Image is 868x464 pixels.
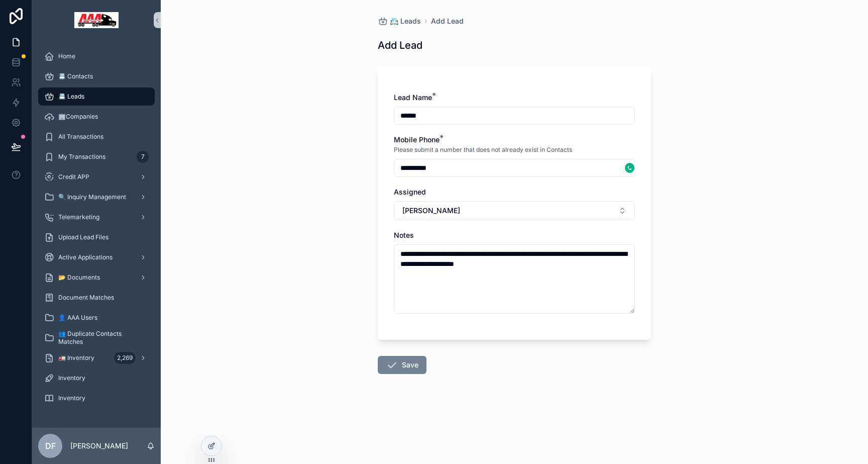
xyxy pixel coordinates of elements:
div: 7 [137,151,149,163]
button: Save [378,356,426,374]
span: Please submit a number that does not already exist in Contacts [394,146,572,154]
span: Inventory [58,374,85,382]
span: 👥 Duplicate Contacts Matches [58,330,145,346]
span: My Transactions [58,153,105,161]
span: [PERSON_NAME] [402,206,460,216]
span: 👤 AAA Users [58,314,97,322]
p: [PERSON_NAME] [70,441,128,451]
span: Assigned [394,188,426,196]
a: All Transactions [38,128,155,146]
span: 🚛 Inventory [58,354,94,362]
a: 🏢Companies [38,108,155,126]
a: Document Matches [38,289,155,307]
span: Document Matches [58,294,114,302]
span: Mobile Phone [394,135,440,144]
button: Select Button [394,201,635,220]
a: Active Applications [38,248,155,266]
span: 📇 Leads [58,92,84,101]
a: Add Lead [431,16,464,26]
a: 📇 Leads [38,87,155,106]
a: 🚛 Inventory2,269 [38,349,155,367]
div: 2,269 [114,352,136,364]
span: 📇 Contacts [58,72,93,80]
span: Active Applications [58,253,113,261]
a: 🔍 Inquiry Management [38,188,155,206]
span: 🔍 Inquiry Management [58,193,126,201]
a: Telemarketing [38,208,155,226]
span: Lead Name [394,93,432,102]
span: Notes [394,231,414,239]
div: scrollable content [32,40,161,420]
a: 👤 AAA Users [38,309,155,327]
span: All Transactions [58,133,103,141]
a: My Transactions7 [38,148,155,166]
img: App logo [74,12,119,28]
a: Inventory [38,389,155,407]
a: 📇 Leads [378,16,421,26]
a: 📇 Contacts [38,67,155,85]
a: Credit APP [38,168,155,186]
a: 📂 Documents [38,268,155,287]
a: Inventory [38,369,155,387]
a: Upload Lead Files [38,228,155,246]
span: 📇 Leads [390,16,421,26]
span: Telemarketing [58,213,99,221]
a: Home [38,47,155,65]
span: 🏢Companies [58,113,98,121]
span: Upload Lead Files [58,233,108,241]
span: DF [45,440,56,452]
span: Home [58,52,75,60]
span: 📂 Documents [58,273,100,282]
span: Credit APP [58,173,89,181]
a: 👥 Duplicate Contacts Matches [38,329,155,347]
span: Inventory [58,394,85,402]
h1: Add Lead [378,38,422,52]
